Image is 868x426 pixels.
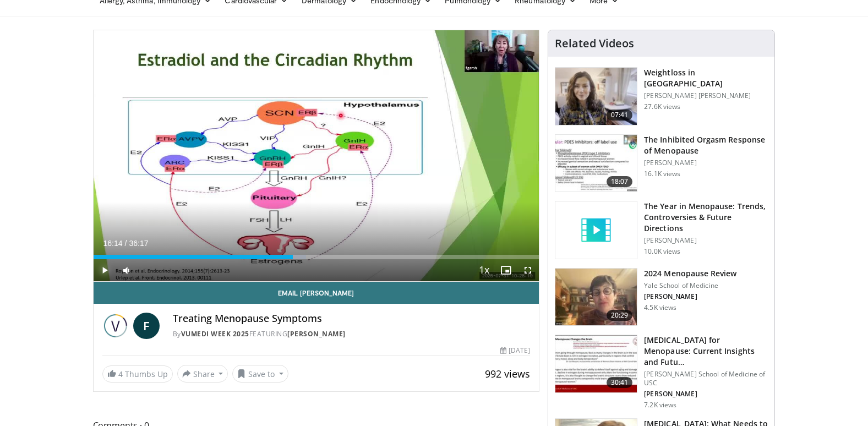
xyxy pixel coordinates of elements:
[644,201,768,234] h3: The Year in Menopause: Trends, Controversies & Future Directions
[555,201,637,259] img: video_placeholder_short.svg
[607,310,633,321] span: 20:29
[644,159,768,167] p: [PERSON_NAME]
[644,67,768,89] h3: Weightloss in [GEOGRAPHIC_DATA]
[644,292,736,301] p: [PERSON_NAME]
[555,135,637,192] img: 283c0f17-5e2d-42ba-a87c-168d447cdba4.150x105_q85_crop-smart_upscale.jpg
[173,329,531,339] div: By FEATURING
[133,313,160,339] a: F
[644,236,768,245] p: [PERSON_NAME]
[607,110,633,121] span: 07:41
[94,30,539,282] video-js: Video Player
[555,335,637,392] img: 47271b8a-94f4-49c8-b914-2a3d3af03a9e.150x105_q85_crop-smart_upscale.jpg
[94,255,539,259] div: Progress Bar
[500,346,530,356] div: [DATE]
[644,170,680,178] p: 16.1K views
[644,268,736,279] h3: 2024 Menopause Review
[177,365,228,383] button: Share
[102,313,129,339] img: Vumedi Week 2025
[129,239,148,248] span: 36:17
[555,68,637,125] img: 9983fed1-7565-45be-8934-aef1103ce6e2.150x105_q85_crop-smart_upscale.jpg
[232,365,288,383] button: Save to
[555,134,768,193] a: 18:07 The Inhibited Orgasm Response of Menopause [PERSON_NAME] 16.1K views
[118,369,123,379] span: 4
[555,37,634,50] h4: Related Videos
[555,67,768,125] a: 07:41 Weightloss in [GEOGRAPHIC_DATA] [PERSON_NAME] [PERSON_NAME] 27.6K views
[644,134,768,156] h3: The Inhibited Orgasm Response of Menopause
[644,370,768,387] p: [PERSON_NAME] School of Medicine of USC
[287,329,346,338] a: [PERSON_NAME]
[644,281,736,290] p: Yale School of Medicine
[495,259,517,281] button: Enable picture-in-picture mode
[555,269,637,326] img: 692f135d-47bd-4f7e-b54d-786d036e68d3.150x105_q85_crop-smart_upscale.jpg
[116,259,138,281] button: Mute
[644,390,768,398] p: [PERSON_NAME]
[607,176,633,187] span: 18:07
[555,335,768,409] a: 30:41 [MEDICAL_DATA] for Menopause: Current Insights and Futu… [PERSON_NAME] School of Medicine o...
[103,239,123,248] span: 16:14
[644,91,768,100] p: [PERSON_NAME] [PERSON_NAME]
[644,247,680,256] p: 10.0K views
[485,367,530,380] span: 992 views
[517,259,539,281] button: Fullscreen
[644,102,680,111] p: 27.6K views
[94,259,116,281] button: Play
[181,329,249,338] a: Vumedi Week 2025
[173,313,531,325] h4: Treating Menopause Symptoms
[94,282,539,304] a: Email [PERSON_NAME]
[125,239,127,248] span: /
[644,335,768,368] h3: [MEDICAL_DATA] for Menopause: Current Insights and Futu…
[555,268,768,326] a: 20:29 2024 Menopause Review Yale School of Medicine [PERSON_NAME] 4.5K views
[644,401,676,409] p: 7.2K views
[102,365,173,383] a: 4 Thumbs Up
[473,259,495,281] button: Playback Rate
[555,201,768,259] a: The Year in Menopause: Trends, Controversies & Future Directions [PERSON_NAME] 10.0K views
[644,303,676,312] p: 4.5K views
[607,377,633,388] span: 30:41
